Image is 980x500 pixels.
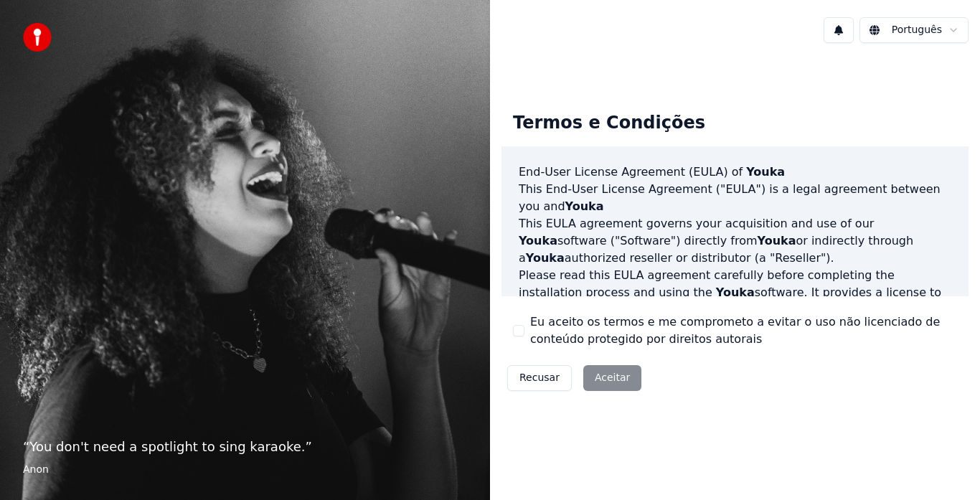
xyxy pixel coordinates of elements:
[565,199,604,213] span: Youka
[23,23,52,52] img: youka
[716,286,755,299] span: Youka
[530,313,957,348] label: Eu aceito os termos e me comprometo a evitar o uso não licenciado de conteúdo protegido por direi...
[519,215,951,267] p: This EULA agreement governs your acquisition and use of our software ("Software") directly from o...
[526,251,565,265] span: Youka
[23,463,467,477] footer: Anon
[758,234,796,247] span: Youka
[507,365,572,391] button: Recusar
[519,234,557,247] span: Youka
[23,437,467,457] p: “ You don't need a spotlight to sing karaoke. ”
[519,181,951,215] p: This End-User License Agreement ("EULA") is a legal agreement between you and
[519,164,951,181] h3: End-User License Agreement (EULA) of
[746,165,785,179] span: Youka
[501,100,717,146] div: Termos e Condições
[519,267,951,336] p: Please read this EULA agreement carefully before completing the installation process and using th...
